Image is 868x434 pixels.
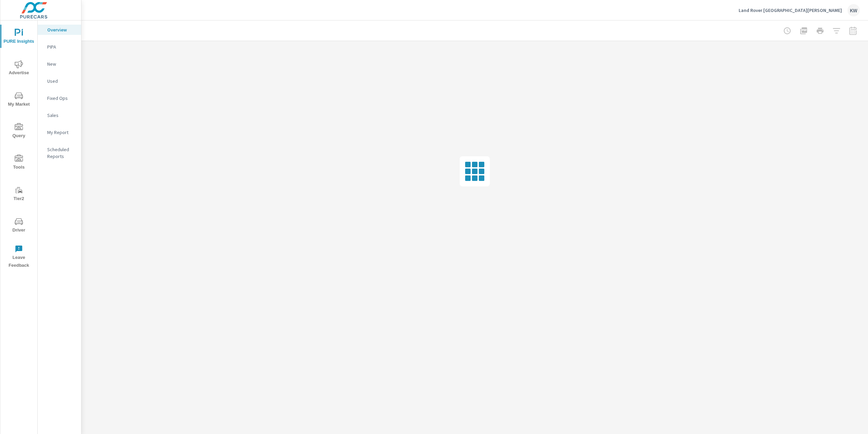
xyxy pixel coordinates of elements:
[739,7,842,13] p: Land Rover [GEOGRAPHIC_DATA][PERSON_NAME]
[0,21,37,272] div: nav menu
[2,29,35,45] span: PURE Insights
[38,127,81,137] div: My Report
[47,78,76,84] p: Used
[2,245,35,269] span: Leave Feedback
[47,146,76,160] p: Scheduled Reports
[47,43,76,50] p: PIPA
[38,93,81,103] div: Fixed Ops
[38,42,81,52] div: PIPA
[2,92,35,108] span: My Market
[38,25,81,35] div: Overview
[847,4,860,16] div: KW
[2,218,35,234] span: Driver
[38,144,81,161] div: Scheduled Reports
[47,129,76,136] p: My Report
[2,60,35,77] span: Advertise
[2,186,35,203] span: Tier2
[2,123,35,140] span: Query
[47,95,76,102] p: Fixed Ops
[47,112,76,119] p: Sales
[47,26,76,33] p: Overview
[38,76,81,86] div: Used
[47,61,76,67] p: New
[38,59,81,69] div: New
[38,110,81,120] div: Sales
[2,155,35,171] span: Tools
